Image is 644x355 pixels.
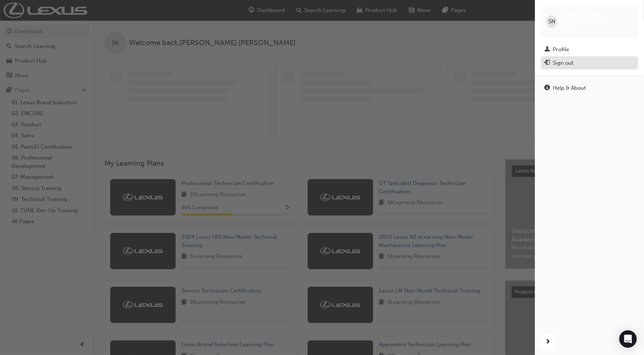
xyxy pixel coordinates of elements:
[619,330,637,348] div: Open Intercom Messenger
[560,25,576,31] span: 647814
[544,47,550,53] span: man-icon
[541,43,638,56] a: Profile
[541,81,638,95] a: Help & About
[560,12,632,25] span: [PERSON_NAME] [PERSON_NAME]
[541,56,638,70] button: Sign out
[544,60,550,66] span: exit-icon
[544,85,550,92] span: info-icon
[553,59,573,67] div: Sign out
[545,338,551,347] span: next-icon
[548,17,555,26] span: SN
[553,84,586,92] div: Help & About
[553,45,569,54] div: Profile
